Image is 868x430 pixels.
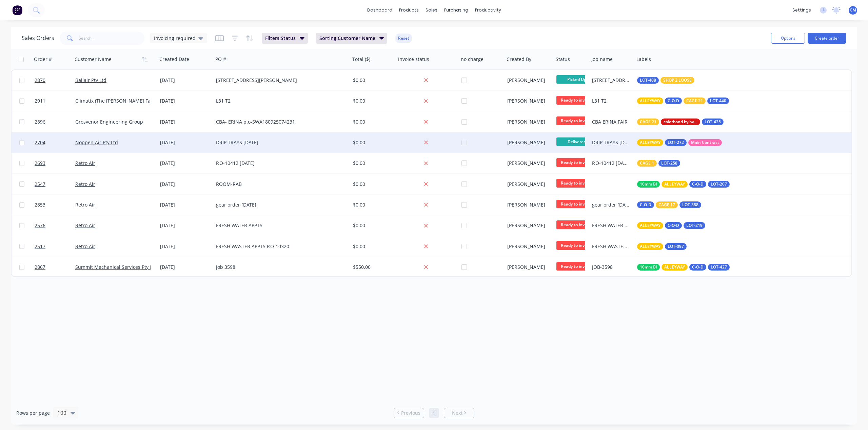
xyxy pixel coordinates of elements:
[507,119,549,125] div: [PERSON_NAME]
[160,264,211,271] div: [DATE]
[705,119,721,125] span: LOT-425
[396,5,422,15] div: products
[35,222,45,229] span: 2576
[215,56,226,63] div: PO #
[216,181,341,188] div: ROOM-RAB
[507,222,549,229] div: [PERSON_NAME]
[771,33,805,44] button: Options
[316,33,388,44] button: Sorting:Customer Name
[364,5,396,15] a: dashboard
[592,139,630,146] div: DRIP TRAYS [DATE]
[658,201,675,208] span: CAGE 17
[664,181,685,188] span: ALLEYWAY
[34,56,52,63] div: Order #
[850,7,856,13] span: CM
[591,56,613,63] div: Job name
[216,160,341,167] div: P.O-10412 [DATE]
[216,222,341,229] div: FRESH WATER APPTS
[353,119,391,125] div: $0.00
[35,119,45,125] span: 2896
[636,56,651,63] div: Labels
[808,33,846,44] button: Create order
[556,116,597,125] span: Ready to invoic...
[640,243,660,250] span: ALLEYWAY
[663,77,692,84] span: SHOP 2 LOOSE
[35,91,75,111] a: 2911
[692,264,704,271] span: C-O-D
[640,201,651,208] span: C-O-D
[35,70,75,90] a: 2870
[353,139,391,146] div: $0.00
[507,160,549,167] div: [PERSON_NAME]
[75,160,95,166] a: Retro Air
[35,98,45,104] span: 2911
[22,35,54,41] h1: Sales Orders
[556,137,597,146] span: Delivered
[592,222,630,229] div: FRESH WATER APPTS
[391,408,477,418] ul: Pagination
[216,77,341,84] div: [STREET_ADDRESS][PERSON_NAME]
[592,98,630,104] div: L31 T2
[75,243,95,250] a: Retro Air
[216,243,341,250] div: FRESH WASTER APPTS P.O-10320
[637,119,724,125] button: CAGE 21colorbond by handLOT-425
[668,243,684,250] span: LOT-097
[353,77,391,84] div: $0.00
[35,181,45,188] span: 2547
[353,201,391,208] div: $0.00
[35,195,75,215] a: 2853
[592,264,630,271] div: JOB-3598
[686,98,703,104] span: CAGE 21
[159,56,189,63] div: Created Date
[35,257,75,277] a: 2867
[556,241,597,250] span: Ready to invoic...
[592,201,630,208] div: gear order [DATE]
[75,119,143,125] a: Grosvenor Engineering Group
[401,410,420,416] span: Previous
[319,35,375,42] span: Sorting: Customer Name
[216,201,341,208] div: gear order [DATE]
[35,132,75,153] a: 2704
[637,264,730,271] button: 10mm BIALLEYWAYC-O-DLOT-427
[789,5,814,15] div: settings
[640,181,657,188] span: 10mm BI
[640,98,660,104] span: ALLEYWAY
[556,200,597,208] span: Ready to invoic...
[262,33,308,44] button: Filters:Status
[353,98,391,104] div: $0.00
[640,222,660,229] span: ALLEYWAY
[637,77,694,84] button: LOT-408SHOP 2 LOOSE
[79,31,145,45] input: Search...
[711,264,727,271] span: LOT-427
[35,243,45,250] span: 2517
[507,77,549,84] div: [PERSON_NAME]
[216,98,341,104] div: L31 T2
[160,243,211,250] div: [DATE]
[556,75,597,84] span: Picked Up
[353,264,391,271] div: $550.00
[265,35,296,42] span: Filters: Status
[691,139,719,146] span: Main Contract
[592,119,630,125] div: CBA ERINA FAIR
[160,201,211,208] div: [DATE]
[160,119,211,125] div: [DATE]
[35,215,75,236] a: 2576
[35,139,45,146] span: 2704
[35,112,75,132] a: 2896
[75,56,112,63] div: Customer Name
[692,181,704,188] span: C-O-D
[160,98,211,104] div: [DATE]
[640,119,656,125] span: CAGE 21
[160,222,211,229] div: [DATE]
[16,410,50,416] span: Rows per page
[472,5,505,15] div: productivity
[711,181,727,188] span: LOT-207
[640,160,654,167] span: CAGE 1
[507,56,531,63] div: Created By
[154,35,196,42] span: Invoicing required
[592,77,630,84] div: [STREET_ADDRESS][PERSON_NAME]
[637,139,722,146] button: ALLEYWAYLOT-272Main Contract
[452,410,462,416] span: Next
[710,98,726,104] span: LOT-440
[422,5,441,15] div: sales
